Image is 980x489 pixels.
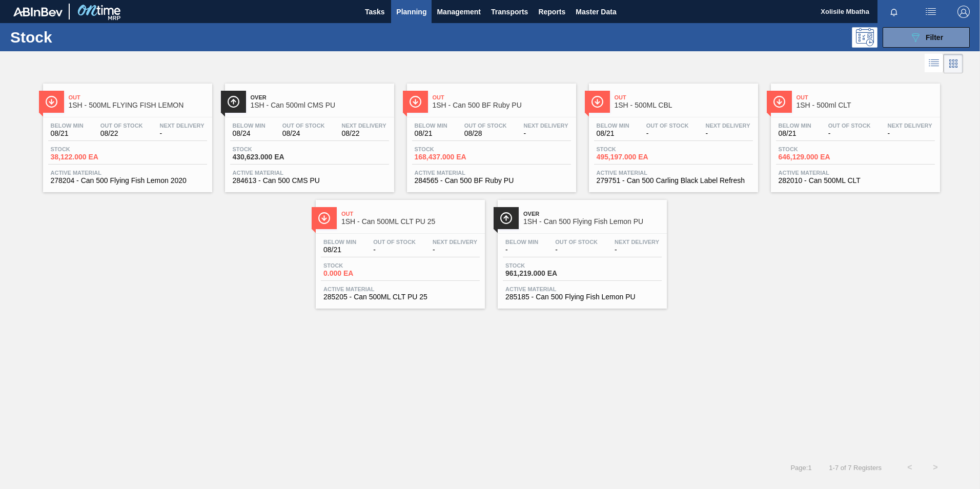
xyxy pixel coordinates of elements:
span: Below Min [323,239,356,245]
span: Next Delivery [888,123,932,129]
span: Next Delivery [615,239,659,245]
span: Stock [779,146,850,152]
span: 1SH - 500ml CLT [797,101,935,109]
span: 08/21 [415,130,447,137]
span: 1SH - 500ML CBL [615,101,753,109]
span: Out [797,94,935,100]
span: Out Of Stock [373,239,416,245]
span: Filter [926,33,943,42]
a: ÍconeOut1SH - 500ML CBLBelow Min08/21Out Of Stock-Next Delivery-Stock495,197.000 EAActive Materia... [581,76,763,192]
span: 646,129.000 EA [779,153,850,161]
span: Stock [505,262,577,269]
img: Ícone [591,95,604,108]
img: Ícone [500,212,513,225]
span: Management [437,6,481,18]
img: Ícone [409,95,422,108]
span: 279751 - Can 500 Carling Black Label Refresh [597,177,750,185]
span: 38,122.000 EA [51,153,122,161]
span: Below Min [597,123,629,129]
span: Master Data [576,6,616,18]
span: Out [615,94,753,100]
span: - [160,130,205,137]
span: Over [251,94,389,100]
span: 08/22 [100,130,143,137]
h1: Stock [10,31,164,43]
span: Out Of Stock [100,123,143,129]
span: Active Material [323,286,477,292]
span: 285185 - Can 500 Flying Fish Lemon PU [505,293,659,301]
span: Below Min [415,123,447,129]
span: Out Of Stock [555,239,598,245]
span: 961,219.000 EA [505,270,577,277]
span: 1SH - Can 500 Flying Fish Lemon PU [523,218,662,226]
span: 282010 - Can 500ML CLT [779,177,932,185]
span: - [555,246,598,254]
span: 08/24 [282,130,325,137]
span: - [888,130,932,137]
span: Tasks [363,6,386,18]
img: Ícone [318,212,331,225]
span: - [828,130,871,137]
a: ÍconeOver1SH - Can 500ml CMS PUBelow Min08/24Out Of Stock08/24Next Delivery08/22Stock430,623.000 ... [217,76,399,192]
img: TNhmsLtSVTkK8tSr43FrP2fwEKptu5GPRR3wAAAABJRU5ErkJggg== [13,7,63,16]
span: 278204 - Can 500 Flying Fish Lemon 2020 [51,177,205,185]
span: Next Delivery [706,123,750,129]
button: Filter [883,27,970,48]
span: Active Material [779,170,932,176]
span: Below Min [505,239,538,245]
span: 1SH - Can 500ml CMS PU [251,101,389,109]
button: Notifications [877,5,910,19]
span: Page : 1 [790,464,811,472]
span: 168,437.000 EA [415,153,486,161]
span: - [646,130,689,137]
span: Out Of Stock [828,123,871,129]
img: Logout [957,6,970,18]
span: 08/21 [323,246,356,254]
span: Stock [415,146,486,152]
span: Stock [323,262,395,269]
a: ÍconeOver1SH - Can 500 Flying Fish Lemon PUBelow Min-Out Of Stock-Next Delivery-Stock961,219.000 ... [490,192,672,309]
span: Transports [491,6,528,18]
span: 284613 - Can 500 CMS PU [233,177,386,185]
span: Out Of Stock [464,123,507,129]
span: Active Material [597,170,750,176]
img: Ícone [227,95,240,108]
span: 08/21 [597,130,629,137]
img: userActions [925,6,937,18]
span: 08/21 [51,130,84,137]
div: List Vision [925,54,944,73]
span: Next Delivery [433,239,477,245]
span: Next Delivery [342,123,386,129]
span: 08/28 [464,130,507,137]
div: Card Vision [944,54,963,73]
span: - [706,130,750,137]
span: 08/21 [779,130,811,137]
span: - [615,246,659,254]
button: > [923,455,948,480]
span: Active Material [505,286,659,292]
span: 1SH - Can 500 BF Ruby PU [433,101,571,109]
span: - [505,246,538,254]
a: ÍconeOut1SH - 500ML FLYING FISH LEMONBelow Min08/21Out Of Stock08/22Next Delivery-Stock38,122.000... [35,76,217,192]
span: Planning [396,6,426,18]
span: 430,623.000 EA [233,153,304,161]
span: 1SH - Can 500ML CLT PU 25 [341,218,480,226]
span: Active Material [51,170,205,176]
span: 0.000 EA [323,270,395,277]
a: ÍconeOut1SH - Can 500ML CLT PU 25Below Min08/21Out Of Stock-Next Delivery-Stock0.000 EAActive Mat... [308,192,490,309]
span: Reports [538,6,565,18]
span: Out Of Stock [282,123,325,129]
a: ÍconeOut1SH - Can 500 BF Ruby PUBelow Min08/21Out Of Stock08/28Next Delivery-Stock168,437.000 EAA... [399,76,581,192]
span: - [524,130,568,137]
span: Out [433,94,571,100]
span: Below Min [233,123,266,129]
span: Over [523,211,662,217]
img: Ícone [773,95,786,108]
span: Out Of Stock [646,123,689,129]
span: Stock [597,146,668,152]
span: Out [341,211,480,217]
span: 285205 - Can 500ML CLT PU 25 [323,293,477,301]
span: Out [69,94,207,100]
img: Ícone [45,95,58,108]
span: Active Material [233,170,386,176]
